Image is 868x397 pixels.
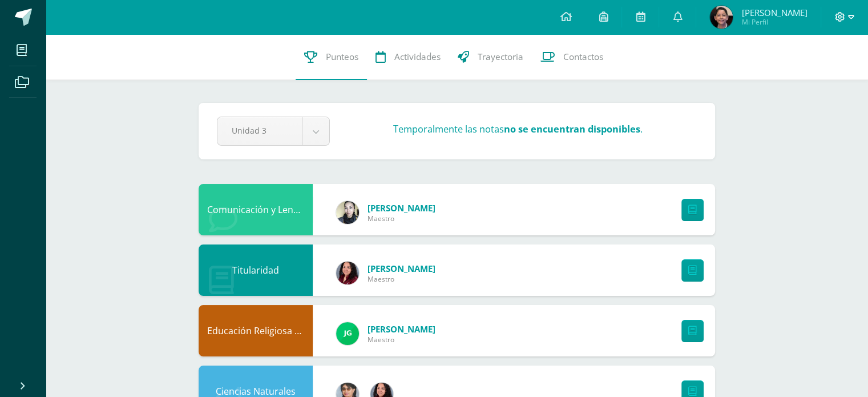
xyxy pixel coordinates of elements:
[367,34,449,80] a: Actividades
[504,123,640,135] strong: no se encuentran disponibles
[217,117,329,145] a: Unidad 3
[478,51,523,63] span: Trayectoria
[368,263,435,274] span: [PERSON_NAME]
[449,34,532,80] a: Trayectoria
[394,51,441,63] span: Actividades
[741,7,807,18] span: [PERSON_NAME]
[368,202,435,214] span: [PERSON_NAME]
[336,262,359,284] img: 7420dd8cffec07cce464df0021f01d4a.png
[741,17,807,27] span: Mi Perfil
[368,323,435,335] span: [PERSON_NAME]
[336,322,359,345] img: 3da61d9b1d2c0c7b8f7e89c78bbce001.png
[368,214,435,223] span: Maestro
[336,201,359,224] img: 119c9a59dca757fc394b575038654f60.png
[710,6,733,29] img: 94d60ce662588fd3695f45e2e6fd13e1.png
[532,34,612,80] a: Contactos
[199,305,313,356] div: Educación Religiosa Escolar
[199,244,313,296] div: Titularidad
[368,274,435,284] span: Maestro
[232,117,288,144] span: Unidad 3
[563,51,603,63] span: Contactos
[296,34,367,80] a: Punteos
[393,123,643,135] h3: Temporalmente las notas .
[326,51,358,63] span: Punteos
[199,184,313,235] div: Comunicación y Lenguaje, Idioma Extranjero Inglés
[368,335,435,344] span: Maestro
